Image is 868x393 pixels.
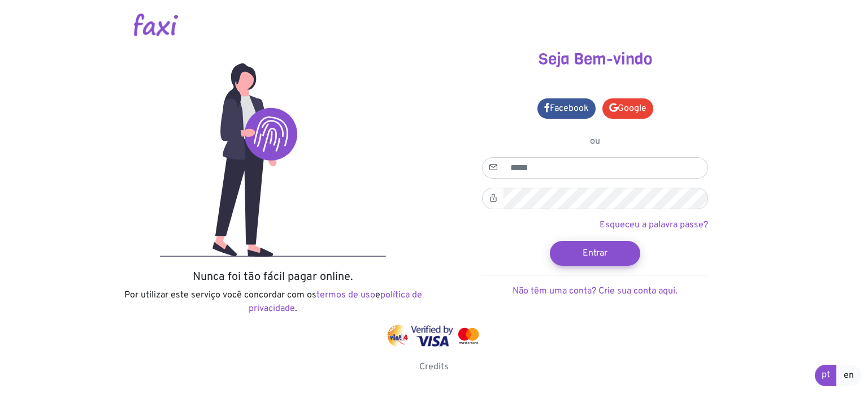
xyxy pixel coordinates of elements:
[442,50,748,69] h3: Seja Bem-vindo
[815,365,837,386] a: pt
[316,290,375,301] a: termos de uso
[455,325,481,347] img: mastercard
[600,219,708,231] a: Esqueceu a palavra passe?
[419,361,449,373] a: Credits
[550,241,640,266] button: Entrar
[411,325,453,347] img: visa
[120,288,426,316] p: Por utilizar este serviço você concordar com os e .
[482,135,708,148] p: ou
[513,286,678,297] a: Não têm uma conta? Crie sua conta aqui.
[120,270,426,284] h5: Nunca foi tão fácil pagar online.
[836,365,861,386] a: en
[387,325,409,347] img: vinti4
[537,98,596,119] a: Facebook
[602,98,653,119] a: Google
